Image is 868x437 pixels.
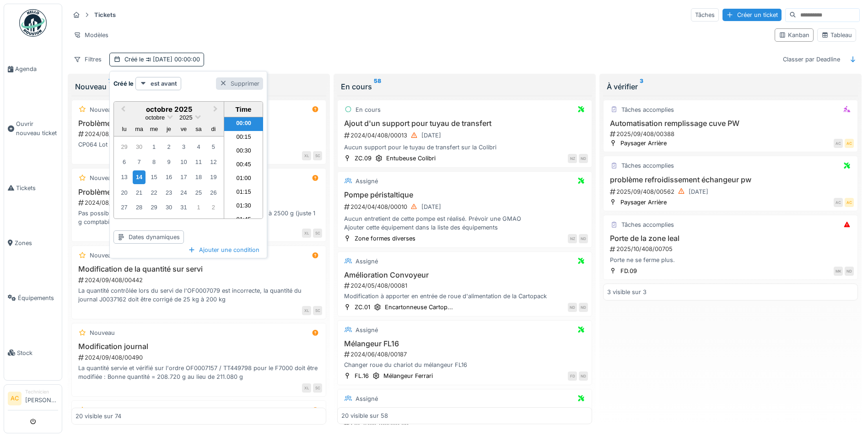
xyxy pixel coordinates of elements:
[302,383,311,393] div: XL
[192,201,205,213] div: Choose samedi 1 novembre 2025
[621,220,674,229] div: Tâches accomplies
[341,412,388,421] div: 20 visible sur 58
[845,139,854,148] div: AC
[77,130,322,138] div: 2024/08/408/00432
[207,186,220,199] div: Choose dimanche 26 octobre 2025
[226,105,260,113] div: Time
[355,234,415,243] div: Zone formes diverses
[568,371,577,381] div: FD
[341,143,588,152] div: Aucun support pour le tuyau de transfert sur la Colibri
[118,171,130,183] div: Choose lundi 13 octobre 2025
[620,267,637,275] div: FD.09
[118,123,130,135] div: lundi
[313,151,322,160] div: SC
[343,130,588,141] div: 2024/04/408/00013
[70,53,106,66] div: Filtres
[568,234,577,243] div: NZ
[579,234,588,243] div: ND
[341,81,588,92] div: En cours
[90,105,115,114] div: Nouveau
[607,175,854,184] h3: problème refroidissement échangeur pw
[207,171,220,183] div: Choose dimanche 19 octobre 2025
[75,412,121,421] div: 20 visible sur 74
[15,239,58,247] span: Zones
[640,81,643,92] sup: 3
[75,81,323,92] div: Nouveau
[224,158,263,172] li: 00:45
[75,286,322,304] div: La quantité contrôlée lors du servi de l'OF0007079 est incorrecte, la quantité du journal J003716...
[118,141,130,153] div: Choose lundi 29 septembre 2025
[689,187,708,196] div: [DATE]
[148,156,160,168] div: Choose mercredi 8 octobre 2025
[341,191,588,199] h3: Pompe péristaltique
[834,267,843,276] div: MK
[178,171,190,183] div: Choose vendredi 17 octobre 2025
[192,156,205,168] div: Choose samedi 11 octobre 2025
[224,117,263,131] li: 00:00
[16,184,58,192] span: Tickets
[341,214,588,232] div: Aucun entretient de cette pompe est réalisé. Prévoir une GMAO Ajouter cette équipement dans la li...
[162,171,175,183] div: Choose jeudi 16 octobre 2025
[385,303,453,311] div: Encartonneuse Cartop...
[8,392,22,405] li: AC
[779,53,844,66] div: Classer par Deadline
[207,201,220,213] div: Choose dimanche 2 novembre 2025
[192,141,205,153] div: Choose samedi 4 octobre 2025
[184,244,263,256] div: Ajouter une condition
[151,79,177,88] strong: est avant
[148,171,160,183] div: Choose mercredi 15 octobre 2025
[224,172,263,186] li: 01:00
[341,361,588,369] div: Changer roue du chariot du mélangeur FL16
[118,186,130,199] div: Choose lundi 20 octobre 2025
[148,186,160,199] div: Choose mercredi 22 octobre 2025
[91,11,119,19] strong: Tickets
[207,156,220,168] div: Choose dimanche 12 octobre 2025
[207,141,220,153] div: Choose dimanche 5 octobre 2025
[579,154,588,163] div: ND
[148,141,160,153] div: Choose mercredi 1 octobre 2025
[75,119,322,128] h3: Problème de servis
[178,201,190,213] div: Choose vendredi 31 octobre 2025
[90,328,115,337] div: Nouveau
[224,117,263,218] ul: Time
[108,81,115,92] sup: 74
[115,103,129,117] button: Previous Month
[224,145,263,158] li: 00:30
[16,120,58,137] span: Ouvrir nouveau ticket
[224,186,263,200] li: 01:15
[178,186,190,199] div: Choose vendredi 24 octobre 2025
[77,198,322,207] div: 2024/08/408/00429
[302,229,311,238] div: XL
[356,105,381,114] div: En cours
[179,114,192,121] span: 2025
[133,186,145,199] div: Choose mardi 21 octobre 2025
[114,105,224,114] h2: octobre 2025
[90,174,115,182] div: Nouveau
[162,141,175,153] div: Choose jeudi 2 octobre 2025
[90,406,115,415] div: Nouveau
[356,257,378,266] div: Assigné
[15,65,58,73] span: Agenda
[845,198,854,207] div: AC
[75,364,322,381] div: La quantité servie et vérifié sur l'ordre OF0007157 / TT449798 pour le F7000 doit être modifiée :...
[609,245,854,253] div: 2025/10/408/00705
[77,276,322,284] div: 2024/09/408/00442
[209,103,224,117] button: Next Month
[609,130,854,138] div: 2025/09/408/00388
[607,234,854,243] h3: Porte de la zone leal
[75,209,322,226] div: Pas possible de contrôler le CP234 car quantité disponible inférieur à 2500 g (juste 1 g comptabi...
[620,139,667,147] div: Paysager Arrière
[162,123,175,135] div: jeudi
[224,131,263,145] li: 00:15
[341,339,588,348] h3: Mélangeur FL16
[118,201,130,213] div: Choose lundi 27 octobre 2025
[343,350,588,359] div: 2024/06/408/00187
[117,140,221,215] div: Month octobre, 2025
[178,141,190,153] div: Choose vendredi 3 octobre 2025
[113,79,134,88] strong: Créé le
[568,303,577,312] div: ND
[192,186,205,199] div: Choose samedi 25 octobre 2025
[834,198,843,207] div: AC
[374,81,381,92] sup: 58
[162,201,175,213] div: Choose jeudi 30 octobre 2025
